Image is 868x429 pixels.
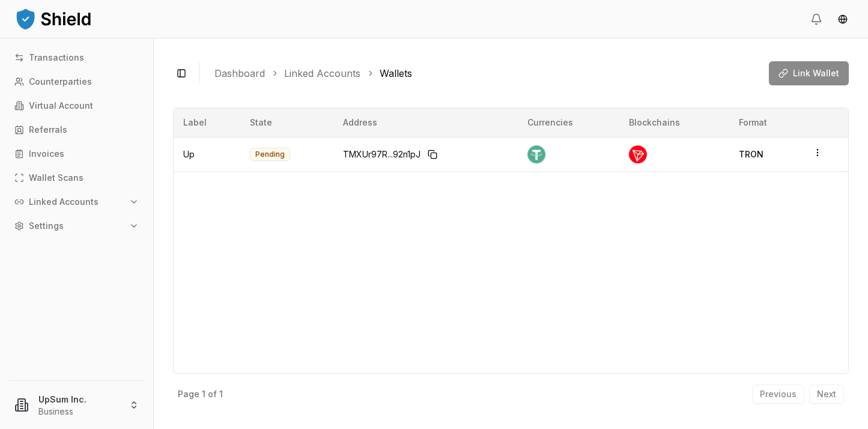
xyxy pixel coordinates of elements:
[10,216,144,236] button: Settings
[240,108,333,137] th: State
[29,198,99,206] p: Linked Accounts
[10,120,144,139] a: Referrals
[214,66,759,81] nav: breadcrumb
[518,108,619,137] th: Currencies
[29,78,92,86] p: Counterparties
[629,145,647,163] img: Tron
[38,406,120,418] p: Business
[619,108,729,137] th: Blockchains
[10,72,144,91] a: Counterparties
[729,108,803,137] th: Format
[5,386,148,424] button: UpSum Inc.Business
[10,48,144,67] a: Transactions
[29,174,83,182] p: Wallet Scans
[343,148,420,160] span: TMXUr97R...92n1pJ
[174,137,240,171] td: Up
[29,150,64,158] p: Invoices
[29,102,93,110] p: Virtual Account
[219,390,223,398] p: 1
[527,145,545,163] img: Tether
[29,222,64,230] p: Settings
[174,108,240,137] th: Label
[38,393,120,406] p: UpSum Inc.
[333,108,518,137] th: Address
[10,192,144,211] button: Linked Accounts
[208,390,217,398] p: of
[14,7,93,31] img: ShieldPay Logo
[284,66,360,81] a: Linked Accounts
[214,66,265,81] a: Dashboard
[202,390,205,398] p: 1
[10,144,144,163] a: Invoices
[423,145,442,164] button: Copy to clipboard
[380,66,412,81] a: Wallets
[29,53,84,62] p: Transactions
[10,96,144,115] a: Virtual Account
[10,168,144,187] a: Wallet Scans
[739,149,763,159] span: TRON
[29,126,67,134] p: Referrals
[178,390,199,398] p: Page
